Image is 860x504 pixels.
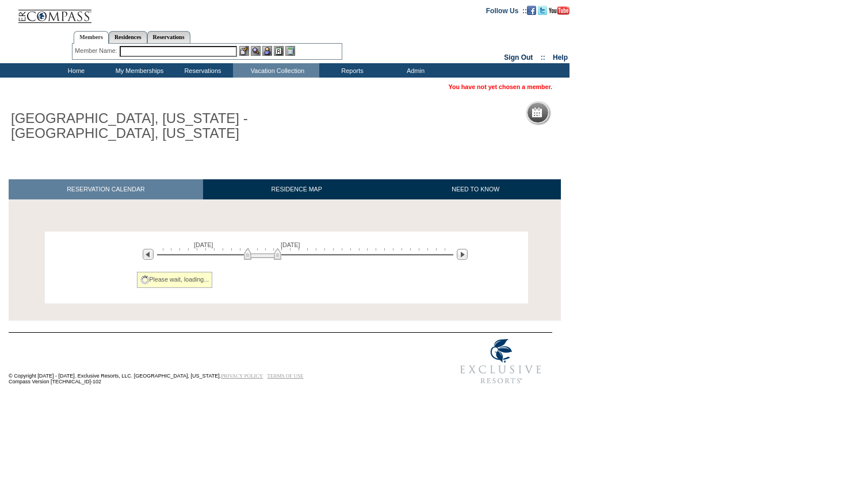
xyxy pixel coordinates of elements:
[143,249,154,260] img: Previous
[504,53,533,61] a: Sign Out
[274,46,284,56] img: Reservations
[233,63,319,78] td: Vacation Collection
[75,46,119,56] div: Member Name:
[383,63,446,78] td: Admin
[109,31,147,43] a: Residences
[285,46,295,56] img: b_calculator.gif
[74,31,109,44] a: Members
[281,241,300,248] span: [DATE]
[538,6,547,13] a: Follow us on Twitter
[546,109,635,117] h5: Reservation Calendar
[194,241,213,248] span: [DATE]
[9,334,411,391] td: © Copyright [DATE] - [DATE]. Exclusive Resorts, LLC. [GEOGRAPHIC_DATA], [US_STATE]. Compass Versi...
[486,6,527,15] td: Follow Us ::
[527,6,536,13] a: Become our fan on Facebook
[203,179,391,199] a: RESIDENCE MAP
[541,53,545,61] span: ::
[449,333,552,390] img: Exclusive Resorts
[527,6,536,15] img: Become our fan on Facebook
[267,373,304,379] a: TERMS OF USE
[262,46,272,56] img: Impersonate
[106,63,170,78] td: My Memberships
[147,31,190,43] a: Reservations
[549,6,569,15] img: Subscribe to our YouTube Channel
[319,63,383,78] td: Reports
[457,249,468,260] img: Next
[43,63,106,78] td: Home
[449,83,552,90] span: You have not yet chosen a member.
[140,275,150,284] img: spinner2.gif
[390,179,561,199] a: NEED TO KNOW
[239,46,249,56] img: b_edit.gif
[553,53,568,61] a: Help
[170,63,233,78] td: Reservations
[9,109,266,144] h1: [GEOGRAPHIC_DATA], [US_STATE] - [GEOGRAPHIC_DATA], [US_STATE]
[137,272,213,288] div: Please wait, loading...
[251,46,261,56] img: View
[221,373,263,379] a: PRIVACY POLICY
[549,6,569,13] a: Subscribe to our YouTube Channel
[538,6,547,15] img: Follow us on Twitter
[9,179,203,199] a: RESERVATION CALENDAR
